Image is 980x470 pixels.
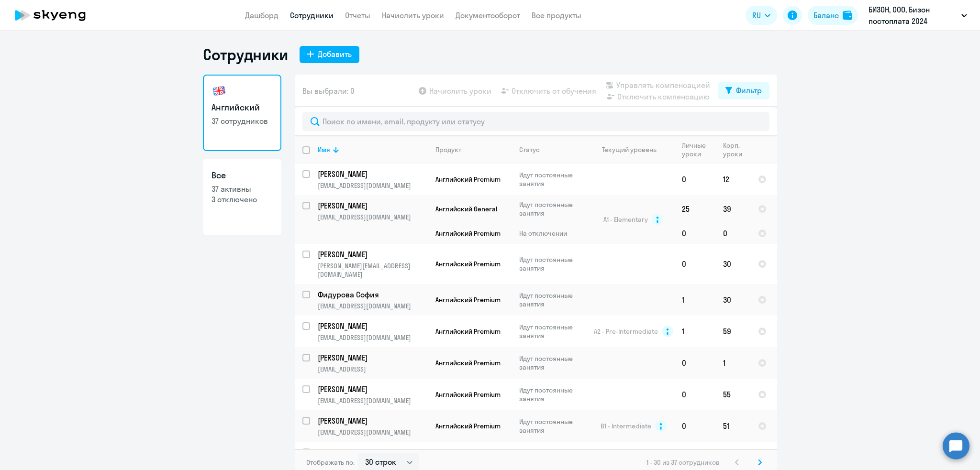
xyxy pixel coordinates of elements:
a: Документооборот [456,11,520,20]
a: Фидурова София [318,289,427,300]
td: 0 [715,223,750,244]
a: [PERSON_NAME] [318,384,427,394]
img: english [212,83,227,98]
td: 0 [674,379,715,410]
td: 30 [715,244,750,284]
a: [PERSON_NAME] [318,249,427,260]
span: 1 - 30 из 37 сотрудников [646,458,720,467]
p: Идут постоянные занятия [519,255,585,273]
button: RU [746,6,777,25]
div: Текущий уровень [602,145,657,154]
span: Английский Premium [435,260,501,268]
span: Английский Premium [435,359,501,367]
a: [PERSON_NAME] [318,169,427,179]
span: Английский Premium [435,390,501,399]
td: 1 [715,347,750,379]
td: 0 [674,164,715,195]
p: [PERSON_NAME] [318,249,426,260]
input: Поиск по имени, email, продукту или статусу [302,112,769,131]
td: 1 [674,316,715,347]
td: 59 [715,316,750,347]
div: Имя [318,145,330,154]
p: [PERSON_NAME] [318,447,426,458]
span: Английский General [435,205,497,213]
button: Добавить [300,46,359,63]
div: Имя [318,145,427,154]
p: [PERSON_NAME] [318,169,426,179]
a: Дашборд [245,11,278,20]
td: 0 [674,410,715,442]
a: Все продукты [532,11,581,20]
p: [EMAIL_ADDRESS][DOMAIN_NAME] [318,213,427,221]
p: [PERSON_NAME][EMAIL_ADDRESS][DOMAIN_NAME] [318,262,427,279]
span: Английский Premium [435,422,501,430]
p: 3 отключено [212,194,273,205]
td: 12 [715,164,750,195]
span: RU [752,10,761,21]
div: Продукт [435,145,461,154]
p: Идут постоянные занятия [519,291,585,308]
h3: Все [212,169,273,182]
p: [EMAIL_ADDRESS][DOMAIN_NAME] [318,428,427,437]
td: 39 [715,195,750,223]
span: Вы выбрали: 0 [302,85,355,97]
span: Английский Premium [435,175,501,184]
div: Добавить [318,48,352,60]
p: [EMAIL_ADDRESS][DOMAIN_NAME] [318,396,427,405]
button: Фильтр [718,82,769,99]
td: 1 [674,284,715,316]
button: БИЗОН, ООО, Бизон постоплата 2024 [864,4,972,27]
p: БИЗОН, ООО, Бизон постоплата 2024 [869,4,958,27]
a: [PERSON_NAME] [318,352,427,363]
p: Идут постоянные занятия [519,417,585,435]
p: Идут постоянные занятия [519,171,585,188]
p: 37 активны [212,184,273,194]
p: Идут постоянные занятия [519,354,585,372]
p: 37 сотрудников [212,116,273,126]
span: A2 - Pre-Intermediate [594,327,658,336]
p: [PERSON_NAME] [318,200,426,211]
img: balance [843,11,852,20]
td: 55 [715,379,750,410]
p: Идут постоянные занятия [519,386,585,403]
div: Текущий уровень [593,145,674,154]
a: Начислить уроки [382,11,444,20]
p: [EMAIL_ADDRESS][DOMAIN_NAME] [318,333,427,342]
p: Идут постоянные занятия [519,323,585,340]
p: Идут постоянные занятия [519,200,585,218]
h3: Английский [212,101,273,114]
a: [PERSON_NAME] [318,321,427,331]
a: [PERSON_NAME] [318,415,427,426]
td: 0 [674,244,715,284]
a: Все37 активны3 отключено [203,159,281,235]
p: [EMAIL_ADDRESS] [318,365,427,373]
span: A1 - Elementary [603,215,648,224]
a: Отчеты [345,11,370,20]
div: Личные уроки [682,141,715,158]
p: [PERSON_NAME] [318,321,426,331]
div: Фильтр [736,85,762,96]
a: [PERSON_NAME] [318,200,427,211]
span: Английский Premium [435,229,501,238]
div: Корп. уроки [723,141,750,158]
a: [PERSON_NAME] [318,447,427,458]
td: 0 [674,223,715,244]
div: Баланс [813,10,839,21]
p: [PERSON_NAME] [318,384,426,394]
a: Английский37 сотрудников [203,75,281,151]
a: Сотрудники [290,11,334,20]
span: Отображать по: [306,458,355,467]
p: [EMAIL_ADDRESS][DOMAIN_NAME] [318,302,427,310]
span: B1 - Intermediate [601,422,651,430]
span: Английский Premium [435,295,501,304]
p: [EMAIL_ADDRESS][DOMAIN_NAME] [318,181,427,190]
div: Статус [519,145,540,154]
span: Английский Premium [435,327,501,336]
p: Фидурова София [318,289,426,300]
h1: Сотрудники [203,45,288,64]
p: На отключении [519,229,585,238]
td: 51 [715,410,750,442]
p: [PERSON_NAME] [318,415,426,426]
button: Балансbalance [808,6,858,25]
